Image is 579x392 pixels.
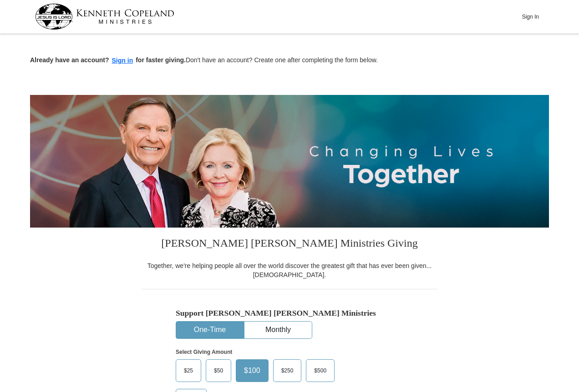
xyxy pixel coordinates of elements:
[30,56,186,64] strong: Already have an account? for faster giving.
[179,364,198,377] span: $25
[244,322,312,338] button: Monthly
[176,322,244,338] button: One-Time
[239,364,265,377] span: $100
[310,364,331,377] span: $500
[176,308,403,318] h5: Support [PERSON_NAME] [PERSON_NAME] Ministries
[277,364,298,377] span: $250
[142,261,437,279] div: Together, we're helping people all over the world discover the greatest gift that has ever been g...
[30,55,549,66] p: Don't have an account? Create one after completing the form below.
[517,10,544,24] button: Sign In
[35,4,174,30] img: kcm-header-logo.svg
[176,349,232,355] strong: Select Giving Amount
[209,364,228,377] span: $50
[142,228,437,261] h3: [PERSON_NAME] [PERSON_NAME] Ministries Giving
[109,55,136,66] button: Sign in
